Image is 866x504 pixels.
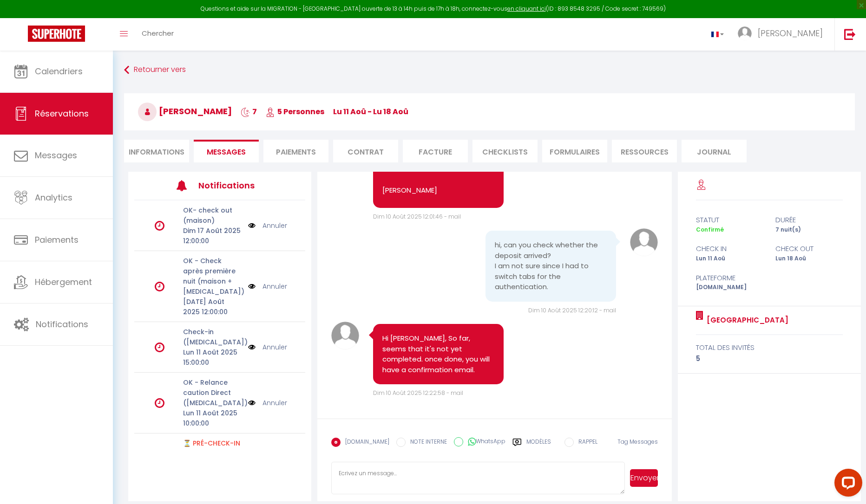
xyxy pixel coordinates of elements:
[183,327,242,347] p: Check-in ([MEDICAL_DATA])
[38,54,45,61] img: tab_domain_overview_orange.svg
[758,27,823,39] span: [PERSON_NAME]
[198,175,269,196] h3: Notifications
[769,254,849,263] div: Lun 18 Aoû
[262,281,287,291] a: Annuler
[382,333,494,375] pre: Hi [PERSON_NAME], So far, seems that it's not yet completed. once done, you will have a confirmat...
[696,353,842,364] div: 5
[262,398,287,408] a: Annuler
[183,205,242,226] p: OK- check out (maison)
[36,318,88,330] span: Notifications
[207,147,246,157] span: Messages
[373,389,463,397] span: Dim 10 Août 2025 12:22:58 - mail
[373,213,461,220] span: Dim 10 Août 2025 12:01:46 - mail
[35,65,83,77] span: Calendriers
[116,55,142,61] div: Mots-clés
[630,228,658,256] img: avatar.png
[263,140,328,162] li: Paiements
[48,55,72,61] div: Domaine
[472,140,538,162] li: CHECKLISTS
[35,108,89,119] span: Réservations
[248,281,256,291] img: NO IMAGE
[769,214,849,226] div: durée
[696,226,724,233] span: Confirmé
[248,220,256,231] img: NO IMAGE
[827,465,866,504] iframe: LiveChat chat widget
[124,62,855,78] a: Retourner vers
[844,28,856,40] img: logout
[696,342,842,353] div: total des invités
[35,276,92,288] span: Hébergement
[682,140,747,162] li: Journal
[690,272,769,284] div: Plateforme
[24,24,105,32] div: Domaine: [DOMAIN_NAME]
[183,226,242,246] p: Dim 17 Août 2025 12:00:00
[528,306,616,314] span: Dim 10 Août 2025 12:20:12 - mail
[612,140,677,162] li: Ressources
[183,377,242,408] p: OK - Relance caution Direct ([MEDICAL_DATA])
[703,315,788,326] a: [GEOGRAPHIC_DATA]
[183,408,242,428] p: Lun 11 Août 2025 10:00:00
[630,469,658,487] button: Envoyer
[183,438,242,459] p: Motif d'échec d'envoi
[248,342,256,352] img: NO IMAGE
[331,322,359,349] img: avatar.png
[138,105,232,117] span: [PERSON_NAME]
[769,243,849,254] div: check out
[15,24,22,32] img: website_grey.svg
[341,438,389,448] label: [DOMAIN_NAME]
[241,106,257,117] span: 7
[248,398,256,408] img: NO IMAGE
[738,26,752,40] img: ...
[406,438,447,448] label: NOTE INTERNE
[690,254,769,263] div: Lun 11 Aoû
[35,234,79,246] span: Paiements
[35,192,72,203] span: Analytics
[183,347,242,368] p: Lun 11 Août 2025 15:00:00
[183,256,242,297] p: OK - Check après première nuit (maison + [MEDICAL_DATA])
[617,438,658,446] span: Tag Messages
[495,240,607,292] pre: hi, can you check whether the deposit arrived? I am not sure since I had to switch tabs for the a...
[507,5,546,13] a: en cliquant ici
[526,438,551,454] label: Modèles
[382,185,494,196] p: [PERSON_NAME]
[769,226,849,234] div: 7 nuit(s)
[142,28,174,38] span: Chercher
[262,342,287,352] a: Annuler
[333,106,408,117] span: lu 11 Aoû - lu 18 Aoû
[542,140,607,162] li: FORMULAIRES
[183,297,242,317] p: [DATE] Août 2025 12:00:00
[35,149,77,161] span: Messages
[135,18,181,51] a: Chercher
[690,214,769,226] div: statut
[105,54,113,61] img: tab_keywords_by_traffic_grey.svg
[731,18,834,51] a: ... [PERSON_NAME]
[262,220,287,231] a: Annuler
[333,140,398,162] li: Contrat
[403,140,468,162] li: Facture
[266,106,324,117] span: 5 Personnes
[28,26,85,42] img: Super Booking
[463,437,505,447] label: WhatsApp
[690,283,769,292] div: [DOMAIN_NAME]
[690,243,769,254] div: check in
[574,438,597,448] label: RAPPEL
[124,140,189,162] li: Informations
[26,15,46,22] div: v 4.0.24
